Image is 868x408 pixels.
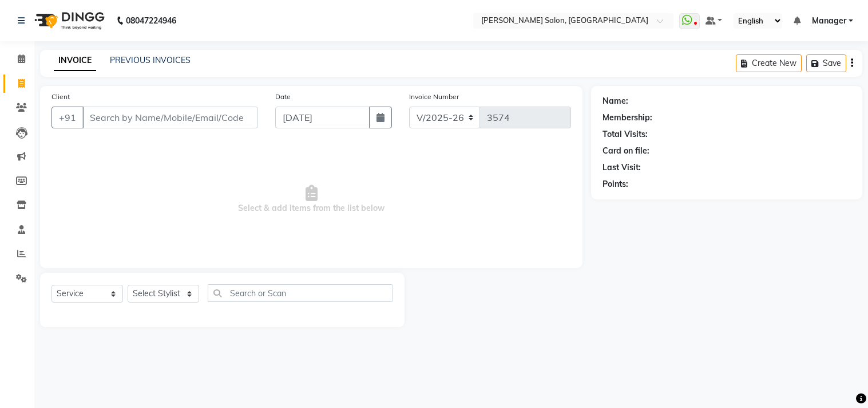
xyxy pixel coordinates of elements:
button: Save [806,54,846,72]
label: Client [51,92,70,102]
div: Last Visit: [603,162,641,174]
div: Points: [603,178,628,190]
button: +91 [51,107,84,128]
input: Search or Scan [208,284,393,302]
div: Total Visits: [603,128,648,140]
b: 08047224946 [126,5,176,37]
label: Date [275,92,291,102]
button: Create New [736,54,802,72]
img: logo [29,5,108,37]
a: PREVIOUS INVOICES [110,55,191,65]
div: Membership: [603,112,652,124]
a: INVOICE [54,50,96,71]
input: Search by Name/Mobile/Email/Code [82,107,258,128]
label: Invoice Number [409,92,459,102]
span: Select & add items from the list below [51,142,571,257]
div: Name: [603,95,628,107]
div: Card on file: [603,145,649,157]
span: Manager [812,15,846,27]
